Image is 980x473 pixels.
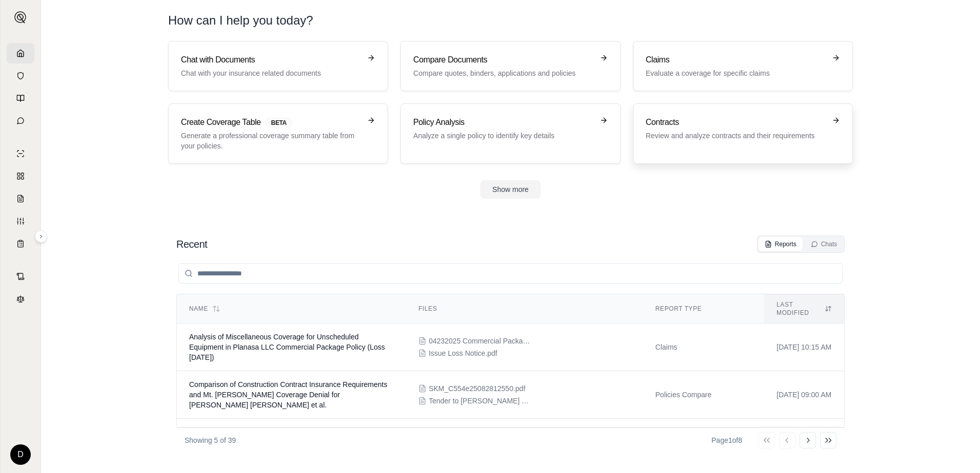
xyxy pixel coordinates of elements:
button: Chats [805,237,843,251]
a: Single Policy [7,143,34,164]
div: D [10,444,31,465]
button: Expand sidebar [10,7,31,28]
a: Coverage Table [7,233,34,254]
a: Chat with DocumentsChat with your insurance related documents [168,41,388,91]
a: Policy Comparisons [7,166,34,186]
th: Files [406,294,643,324]
a: Claim Coverage [7,188,34,209]
h3: Policy Analysis [413,116,593,128]
h3: Compare Documents [413,54,593,66]
a: Custom Report [7,211,34,231]
h3: Contracts [646,116,826,128]
th: Report Type [643,294,765,324]
button: Reports [759,237,803,251]
a: Contract Analysis [7,266,34,287]
p: Chat with your insurance related documents [181,68,361,78]
h3: Create Coverage Table [181,116,361,128]
td: [DATE] 10:15 AM [764,324,844,371]
div: Name [189,305,394,313]
div: Last modified [777,300,832,317]
div: Page 1 of 8 [711,435,742,445]
a: Compare DocumentsCompare quotes, binders, applications and policies [400,41,620,91]
img: Expand sidebar [14,11,27,24]
a: Legal Search Engine [7,289,34,309]
p: Compare quotes, binders, applications and policies [413,68,593,78]
td: [DATE] 09:00 AM [764,371,844,419]
span: Analysis of Miscellaneous Coverage for Unscheduled Equipment in Planasa LLC Commercial Package Po... [189,333,385,361]
span: 04232025 Commercial Package rec'd via eDocs - POLICY RCVD (FULL POLICY).pdf [428,336,531,346]
button: Expand sidebar [35,230,47,243]
td: Claims [643,419,765,466]
span: Comparison of Construction Contract Insurance Requirements and Mt. Hawley Coverage Denial for Ngu... [189,380,387,409]
h3: Claims [646,54,826,66]
p: Review and analyze contracts and their requirements [646,131,826,141]
td: Policies Compare [643,371,765,419]
a: ClaimsEvaluate a coverage for specific claims [633,41,853,91]
div: Reports [765,240,797,248]
a: ContractsReview and analyze contracts and their requirements [633,103,853,164]
h1: How can I help you today? [168,12,853,29]
a: Create Coverage TableBETAGenerate a professional coverage summary table from your policies. [168,103,388,164]
a: Prompt Library [7,88,34,109]
p: Generate a professional coverage summary table from your policies. [181,131,361,151]
td: Claims [643,324,765,371]
a: Documents Vault [7,66,34,86]
span: BETA [265,117,293,128]
button: Show more [480,180,541,199]
span: Issue Loss Notice.pdf [428,348,497,358]
p: Evaluate a coverage for specific claims [646,68,826,78]
a: Policy AnalysisAnalyze a single policy to identify key details [400,103,620,164]
a: Chat [7,111,34,131]
a: Home [7,43,34,63]
span: SKM_C554e25082812550.pdf [428,383,525,394]
span: Tender to Borge Construction dba Five Star Services - exhibits w signature.pdf [428,396,531,406]
div: Chats [811,240,837,248]
td: [DATE] 10:15 AM [764,419,844,466]
p: Analyze a single policy to identify key details [413,131,593,141]
p: Showing 5 of 39 [185,435,236,445]
h2: Recent [176,237,207,251]
h3: Chat with Documents [181,54,361,66]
